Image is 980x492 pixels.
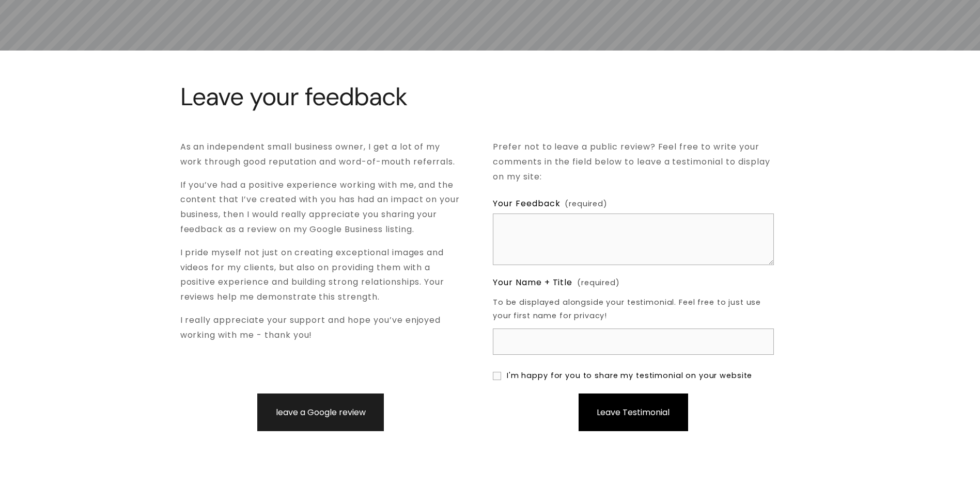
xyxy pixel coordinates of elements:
p: I really appreciate your support and hope you’ve enjoyed working with me - thank you! [180,313,461,343]
span: Your Name + Title [493,275,572,290]
span: I'm happy for you to share my testimonial on your website [507,369,752,383]
a: leave a Google review [257,393,383,431]
input: I'm happy for you to share my testimonial on your website [493,372,501,380]
p: If you’ve had a positive experience working with me, and the content that I’ve created with you h... [180,178,461,237]
h1: Leave your feedback [180,83,644,110]
p: I pride myself not just on creating exceptional images and videos for my clients, but also on pro... [180,245,461,305]
span: Leave Testimonial [597,406,670,418]
p: As an independent small business owner, I get a lot of my work through good reputation and word-o... [180,140,461,170]
span: (required) [577,276,620,290]
button: Leave TestimonialLeave Testimonial [579,393,688,431]
p: To be displayed alongside your testimonial. Feel free to just use your first name for privacy! [493,292,774,326]
span: (required) [565,198,608,211]
span: Your Feedback [493,196,560,211]
p: Prefer not to leave a public review? Feel free to write your comments in the field below to leave... [493,140,774,184]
